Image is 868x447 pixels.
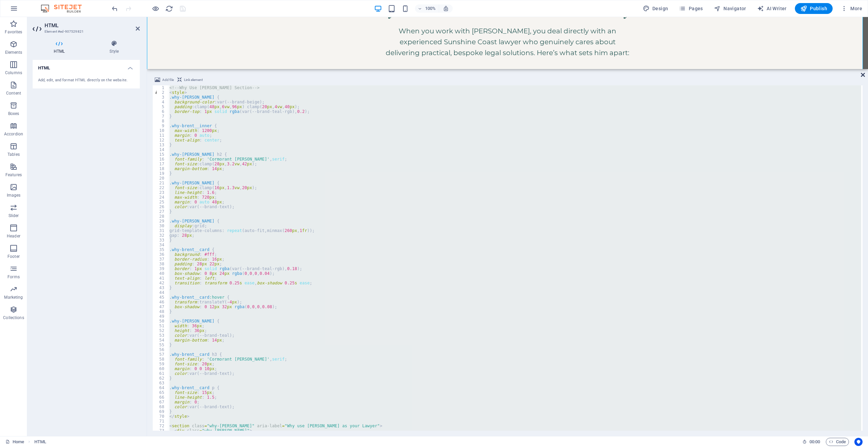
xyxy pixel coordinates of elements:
[6,90,21,96] p: Content
[153,143,169,147] div: 13
[153,309,169,314] div: 48
[111,4,119,13] button: undo
[153,171,169,176] div: 19
[795,3,833,14] button: Publish
[153,338,169,343] div: 54
[153,133,169,138] div: 11
[153,319,169,324] div: 50
[838,3,865,14] button: More
[153,123,169,128] div: 9
[153,271,169,276] div: 40
[153,104,169,109] div: 5
[854,438,863,446] button: Usercentrics
[153,276,169,281] div: 41
[153,371,169,376] div: 61
[679,5,703,12] span: Pages
[153,395,169,400] div: 66
[809,438,820,446] span: 00 00
[153,90,169,95] div: 2
[153,147,169,152] div: 14
[153,262,169,266] div: 38
[153,176,169,181] div: 20
[5,438,24,446] a: Click to cancel selection. Double-click to open Pages
[153,119,169,123] div: 8
[33,60,140,72] h4: HTML
[153,366,169,371] div: 60
[714,5,746,12] span: Navigator
[45,22,140,29] h2: HTML
[153,181,169,185] div: 21
[841,5,862,12] span: More
[153,404,169,409] div: 68
[153,400,169,404] div: 67
[153,333,169,338] div: 53
[153,223,169,228] div: 30
[153,352,169,357] div: 57
[800,5,827,12] span: Publish
[153,152,169,157] div: 15
[153,390,169,395] div: 65
[640,3,671,14] button: Design
[153,324,169,328] div: 51
[711,3,749,14] button: Navigator
[153,238,169,243] div: 33
[829,438,846,446] span: Code
[3,315,24,320] p: Collections
[153,257,169,262] div: 37
[9,213,19,218] p: Slider
[153,295,169,300] div: 45
[826,438,849,446] button: Code
[153,100,169,104] div: 4
[5,50,22,55] p: Elements
[153,195,169,200] div: 24
[34,438,46,446] span: Click to select. Double-click to edit
[153,209,169,214] div: 27
[153,157,169,162] div: 16
[5,70,22,76] p: Columns
[153,243,169,247] div: 34
[7,254,20,259] p: Footer
[425,4,436,13] h6: 100%
[162,76,174,84] span: Add file
[153,343,169,347] div: 55
[754,3,789,14] button: AI Writer
[153,419,169,424] div: 71
[153,233,169,238] div: 32
[38,78,134,83] div: Add, edit, and format HTML directly on the website.
[153,281,169,285] div: 42
[153,252,169,257] div: 36
[4,131,23,137] p: Accordion
[184,76,203,84] span: Link element
[757,5,787,12] span: AI Writer
[111,5,119,13] i: Undo: Edit (S)CSS (Ctrl+Z)
[154,76,175,84] button: Add file
[153,362,169,366] div: 59
[153,204,169,209] div: 26
[153,285,169,290] div: 43
[415,4,439,13] button: 100%
[5,172,22,178] p: Features
[153,409,169,414] div: 69
[153,424,169,428] div: 72
[814,439,815,444] span: :
[33,40,88,54] h4: HTML
[153,219,169,223] div: 29
[153,300,169,304] div: 46
[153,162,169,166] div: 17
[39,4,90,13] img: Editor Logo
[5,29,22,35] p: Favorites
[7,233,20,239] p: Header
[153,304,169,309] div: 47
[153,85,169,90] div: 1
[8,111,19,116] p: Boxes
[153,381,169,385] div: 63
[153,414,169,419] div: 70
[153,428,169,433] div: 73
[802,438,820,446] h6: Session time
[153,95,169,100] div: 3
[45,29,126,35] h3: Element #ed-907529821
[153,385,169,390] div: 64
[153,247,169,252] div: 35
[443,5,449,12] i: On resize automatically adjust zoom level to fit chosen device.
[176,76,204,84] button: Link element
